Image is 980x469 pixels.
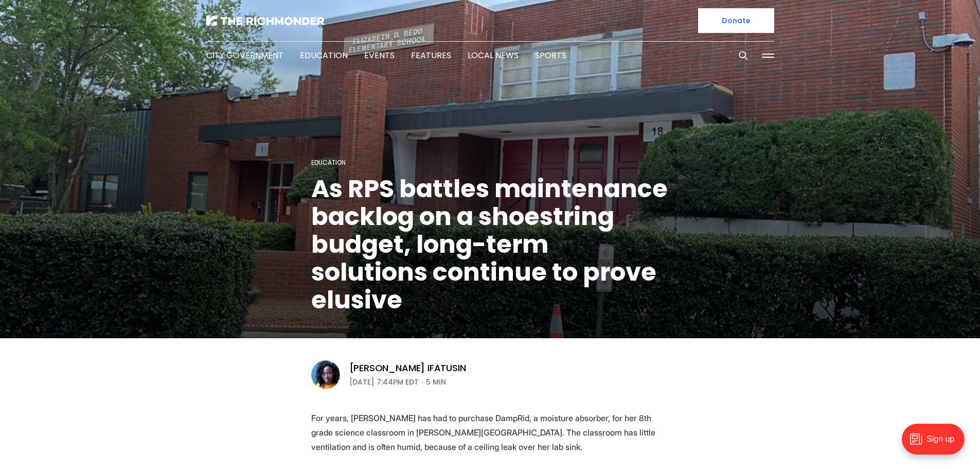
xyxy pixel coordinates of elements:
a: City Government [206,49,283,61]
p: For years, [PERSON_NAME] has had to purchase DampRid, a moisture absorber, for her 8th grade scie... [311,411,669,454]
a: Events [364,49,395,61]
a: Local News [468,49,519,61]
a: Education [300,49,348,61]
time: [DATE] 7:44PM EDT [349,376,419,388]
a: Sports [535,49,566,61]
button: Search this site [736,48,751,63]
span: 5 min [426,376,446,388]
a: [PERSON_NAME] Ifatusin [349,362,466,374]
a: Donate [698,8,774,33]
a: Features [411,49,451,61]
img: The Richmonder [206,15,325,26]
img: Victoria A. Ifatusin [311,360,340,389]
a: Education [311,158,346,167]
h1: As RPS battles maintenance backlog on a shoestring budget, long-term solutions continue to prove ... [311,175,669,314]
iframe: portal-trigger [893,419,980,469]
